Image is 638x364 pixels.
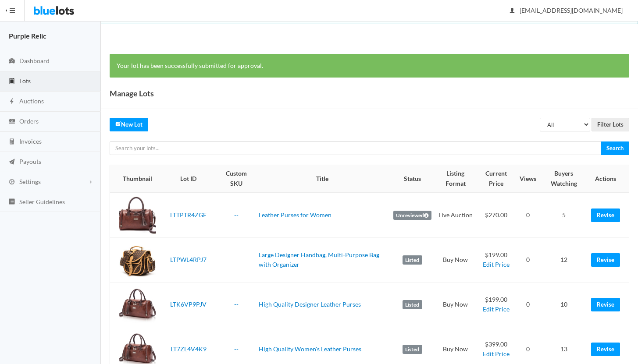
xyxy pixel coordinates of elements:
[7,198,16,206] ion-icon: list box
[393,211,431,220] label: Unreviewed
[255,165,390,192] th: Title
[110,165,160,192] th: Thumbnail
[19,198,65,205] span: Seller Guidelines
[19,138,42,145] span: Invoices
[259,300,361,308] a: High Quality Designer Leather Purses
[601,141,629,155] input: Search
[483,261,510,268] a: Edit Price
[259,211,331,219] a: Leather Purses for Women
[435,165,476,192] th: Listing Format
[591,253,620,267] a: Revise
[540,282,588,327] td: 10
[508,7,517,15] ion-icon: person
[7,118,16,126] ion-icon: cash
[259,345,361,353] a: High Quality Women's Leather Purses
[403,300,422,310] label: Listed
[170,300,207,308] a: LTK6VP9PJV
[7,158,16,166] ion-icon: paper plane
[170,211,207,219] a: LTTPTR4ZGF
[403,255,422,265] label: Listed
[160,165,217,192] th: Lot ID
[19,57,50,64] span: Dashboard
[390,165,435,192] th: Status
[117,61,622,71] p: Your lot has been successfully submitted for approval.
[483,305,510,313] a: Edit Price
[435,282,476,327] td: Buy Now
[516,237,540,282] td: 0
[19,178,41,185] span: Settings
[19,158,41,165] span: Payouts
[19,117,39,125] span: Orders
[7,178,16,187] ion-icon: cog
[234,211,239,219] a: --
[516,193,540,238] td: 0
[592,118,629,131] input: Filter Lots
[9,32,46,40] strong: Purple Relic
[234,300,239,308] a: --
[234,256,239,263] a: --
[259,251,379,269] a: Large Designer Handbag, Multi-Purpose Bag with Organizer
[110,118,148,131] a: createNew Lot
[540,193,588,238] td: 5
[171,345,207,353] a: LT7ZL4V4K9
[19,97,44,105] span: Auctions
[435,237,476,282] td: Buy Now
[516,165,540,192] th: Views
[110,87,154,100] h1: Manage Lots
[7,78,16,86] ion-icon: clipboard
[7,138,16,146] ion-icon: calculator
[110,141,601,155] input: Search your lots...
[516,282,540,327] td: 0
[435,193,476,238] td: Live Auction
[591,298,620,311] a: Revise
[476,237,516,282] td: $199.00
[476,282,516,327] td: $199.00
[217,165,255,192] th: Custom SKU
[476,193,516,238] td: $270.00
[115,121,121,127] ion-icon: create
[170,256,207,263] a: LTPWL4RPJ7
[591,209,620,222] a: Revise
[7,57,16,66] ion-icon: speedometer
[591,343,620,356] a: Revise
[540,237,588,282] td: 12
[234,345,239,353] a: --
[510,7,623,14] span: [EMAIL_ADDRESS][DOMAIN_NAME]
[588,165,629,192] th: Actions
[476,165,516,192] th: Current Price
[483,350,510,357] a: Edit Price
[403,345,422,354] label: Listed
[540,165,588,192] th: Buyers Watching
[19,77,31,85] span: Lots
[7,98,16,106] ion-icon: flash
